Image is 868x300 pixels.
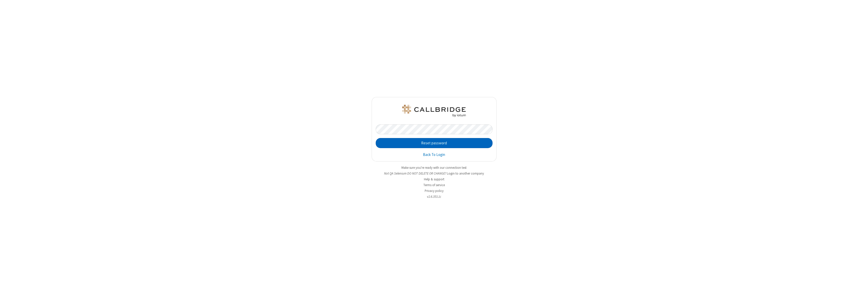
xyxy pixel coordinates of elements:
button: Login to another company [447,171,484,176]
li: v2.6.353.1c [372,194,497,199]
li: Not QA Selenium DO NOT DELETE OR CHANGE? [372,171,497,176]
iframe: Chat [855,287,864,296]
a: Make sure you're ready with our connection test [401,165,467,170]
img: QA Selenium DO NOT DELETE OR CHANGE [401,105,467,117]
a: Help & support [424,177,444,181]
a: Terms of service [423,183,445,187]
a: Privacy policy [425,189,444,193]
button: Reset password [376,138,493,148]
a: Back To Login [423,152,445,158]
